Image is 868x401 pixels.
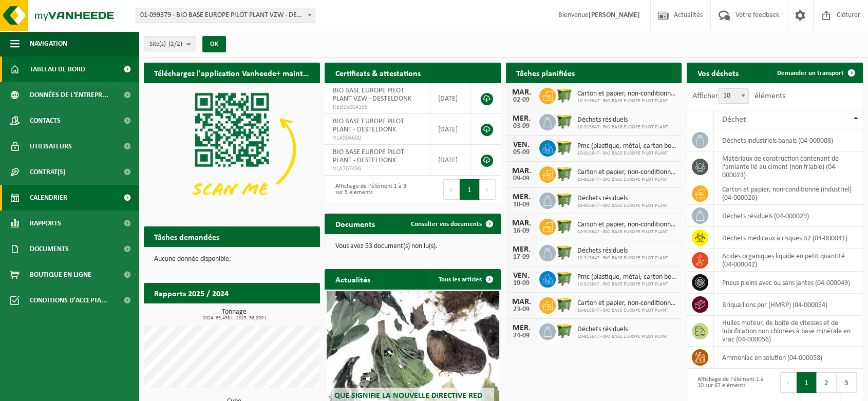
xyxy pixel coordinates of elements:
[332,148,404,164] span: BIO BASE EUROPE PILOT PLANT - DESTELDONK
[330,178,407,201] div: Affichage de l'élément 1 à 3 sur 3 éléments
[577,90,677,98] span: Carton et papier, non-conditionné (industriel)
[430,114,470,145] td: [DATE]
[332,165,422,173] span: VLA707496
[511,332,532,339] div: 24-09
[577,150,677,157] span: 10-915647 - BIO BASE EUROPE PILOT PLANT
[577,98,677,104] span: 10-915647 - BIO BASE EUROPE PILOT PLANT
[144,83,320,215] img: Download de VHEPlus App
[511,175,532,182] div: 09-09
[511,324,532,332] div: MER.
[144,283,239,303] h2: Rapports 2025 / 2024
[714,316,863,347] td: huiles moteur, de boîte de vitesses et de lubrification non chlorées à base minérale en vrac (04-...
[511,298,532,306] div: MAR.
[430,145,470,176] td: [DATE]
[325,63,430,83] h2: Certificats & attestations
[332,118,404,133] span: BIO BASE EUROPE PILOT PLANT - DESTELDONK
[30,56,85,82] span: Tableau de bord
[511,114,532,123] div: MER.
[231,303,319,323] a: Consulter les rapports
[718,88,749,104] span: 10
[577,124,668,130] span: 10-915647 - BIO BASE EUROPE PILOT PLANT
[780,372,797,393] button: Previous
[577,177,677,183] span: 10-915647 - BIO BASE EUROPE PILOT PLANT
[511,167,532,175] div: MAR.
[30,133,72,159] span: Utilisateurs
[556,270,573,287] img: WB-1100-HPE-GN-50
[714,272,863,294] td: pneus pleins avec ou sans jantes (04-000049)
[403,214,500,234] a: Consulter vos documents
[577,334,668,340] span: 10-915647 - BIO BASE EUROPE PILOT PLANT
[777,70,844,77] span: Demander un transport
[332,87,411,103] span: BIO BASE EUROPE PILOT PLANT VZW - DESTELDONK
[556,322,573,339] img: WB-1100-HPE-GN-50
[411,221,482,227] span: Consulter vos documents
[577,229,677,235] span: 10-915647 - BIO BASE EUROPE PILOT PLANT
[149,36,182,52] span: Site(s)
[30,211,61,236] span: Rapports
[769,63,862,83] a: Demander un transport
[577,308,677,314] span: 10-915647 - BIO BASE EUROPE PILOT PLANT
[506,63,585,83] h2: Tâches planifiées
[30,31,67,56] span: Navigation
[817,372,837,393] button: 2
[30,288,107,313] span: Conditions d'accepta...
[511,227,532,235] div: 16-09
[30,185,67,211] span: Calendrier
[714,294,863,316] td: briquaillons pur (HMRP) (04-000054)
[30,82,108,108] span: Données de l'entrepr...
[149,309,320,321] h3: Tonnage
[144,63,320,83] h2: Téléchargez l'application Vanheede+ maintenant!
[460,179,480,200] button: 1
[511,272,532,280] div: VEN.
[714,182,863,205] td: carton et papier, non-conditionné (industriel) (04-000026)
[556,296,573,313] img: WB-1100-HPE-GN-50
[714,249,863,272] td: acides organiques liquide en petit quantité (04-000042)
[714,151,863,182] td: matériaux de construction contenant de l'amiante lié au ciment (non friable) (04-000023)
[589,11,640,19] strong: [PERSON_NAME]
[511,88,532,97] div: MAR.
[136,8,315,23] span: 01-099379 - BIO BASE EUROPE PILOT PLANT VZW - DESTELDONK
[511,201,532,208] div: 10-09
[577,195,668,203] span: Déchets résiduels
[430,269,500,290] a: Tous les articles
[837,372,857,393] button: 3
[577,273,677,281] span: Pmc (plastique, métal, carton boisson) (industriel)
[577,247,668,255] span: Déchets résiduels
[511,219,532,227] div: MAR.
[556,112,573,130] img: WB-1100-HPE-GN-50
[556,139,573,156] img: WB-1100-HPE-GN-50
[511,97,532,104] div: 02-09
[511,123,532,130] div: 03-09
[30,262,91,288] span: Boutique en ligne
[511,141,532,149] div: VEN.
[149,316,320,321] span: 2024: 65,438 t - 2025: 56,299 t
[556,165,573,182] img: WB-1100-HPE-GN-50
[443,179,460,200] button: Previous
[577,168,677,177] span: Carton et papier, non-conditionné (industriel)
[511,280,532,287] div: 19-09
[332,134,422,142] span: VLA904600
[511,193,532,201] div: MER.
[202,36,226,52] button: OK
[154,256,310,263] p: Aucune donnée disponible.
[511,306,532,313] div: 23-09
[577,116,668,124] span: Déchets résiduels
[797,372,817,393] button: 1
[577,255,668,261] span: 10-915647 - BIO BASE EUROPE PILOT PLANT
[714,227,863,249] td: déchets médicaux à risques B2 (04-000041)
[30,108,61,133] span: Contacts
[714,205,863,227] td: déchets résiduels (04-000029)
[168,41,182,47] count: (2/2)
[332,103,422,111] span: RED25004185
[430,83,470,114] td: [DATE]
[714,347,863,369] td: Ammoniac en solution (04-000058)
[556,243,573,261] img: WB-1100-HPE-GN-50
[335,243,490,250] p: Vous avez 53 document(s) non lu(s).
[511,254,532,261] div: 17-09
[687,63,748,83] h2: Vos déchets
[577,326,668,334] span: Déchets résiduels
[511,245,532,254] div: MER.
[144,226,230,246] h2: Tâches demandées
[556,217,573,235] img: WB-1100-HPE-GN-50
[480,179,496,200] button: Next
